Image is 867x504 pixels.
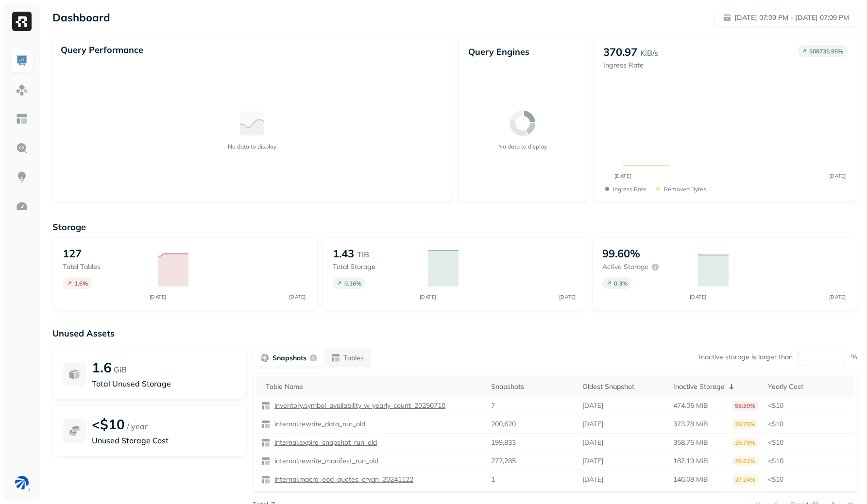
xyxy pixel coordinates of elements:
p: <$10 [768,475,849,484]
p: 1.6 % [74,280,88,287]
p: % [851,353,857,362]
p: 28.79% [732,437,758,448]
p: internal.expire_snapshot_run_old [272,438,377,447]
p: 1.43 [333,247,354,260]
p: Inactive Storage [673,382,725,391]
p: 199,833 [491,438,516,447]
p: GiB [114,364,127,375]
p: 99.60% [602,247,640,260]
p: Ingress Rate [603,61,658,70]
p: 0.16 % [344,280,361,287]
p: Query Performance [61,44,143,55]
p: 28.75% [732,419,758,429]
p: No data to display [228,143,276,150]
p: 1.6 [92,359,112,376]
p: Unused Storage Cost [92,435,237,446]
p: <$10 [92,416,125,433]
tspan: [DATE] [150,294,167,300]
p: 0.3 % [614,280,628,287]
a: internal.macro_eod_quotes_cryan_20241122 [271,475,413,484]
p: 187.19 MiB [673,456,708,466]
img: BAM [15,476,29,489]
p: TiB [357,249,369,260]
img: Ryft [12,12,32,31]
tspan: [DATE] [559,294,576,300]
p: Query Engines [468,46,577,57]
p: KiB/s [640,47,658,59]
img: table [261,420,271,429]
img: Dashboard [16,54,28,67]
div: Table Name [266,382,481,391]
tspan: [DATE] [689,294,706,300]
p: 200,620 [491,420,516,429]
p: internal.rewrite_data_run_old [272,420,365,429]
p: Total Unused Storage [92,378,237,389]
p: Tables [343,353,364,363]
p: 127 [63,247,82,260]
p: <$10 [768,420,849,429]
tspan: [DATE] [829,173,846,179]
a: internal.rewrite_manifest_run_old [271,456,378,466]
p: Storage [52,221,857,233]
div: Snapshots [491,382,572,391]
p: Inactive storage is larger than [699,353,793,362]
p: 277,285 [491,456,516,466]
p: Dashboard [52,11,110,24]
button: [DATE] 07:09 PM - [DATE] 07:09 PM [714,9,857,26]
tspan: [DATE] [614,173,631,179]
p: [DATE] [582,401,603,410]
p: <$10 [768,438,849,447]
img: Insights [16,171,28,184]
p: 7 [491,401,495,410]
p: internal.macro_eod_quotes_cryan_20241122 [272,475,413,484]
p: Total storage [333,262,418,271]
p: 358.75 MiB [673,438,708,447]
a: internal.rewrite_data_run_old [271,420,365,429]
p: [DATE] [582,456,603,466]
p: 146.08 MiB [673,475,708,484]
p: Snapshots [272,353,306,363]
p: 508735.95 % [809,48,843,55]
div: Oldest Snapshot [582,382,663,391]
tspan: [DATE] [829,294,846,300]
p: 474.05 MiB [673,401,708,410]
a: inventory.symbol_availability_w_yearly_count_20250710 [271,401,445,410]
p: / year [127,420,148,432]
img: Assets [16,84,28,96]
p: Active storage [602,262,648,271]
p: 1 [491,475,495,484]
p: Ingress Rate [613,185,646,193]
p: [DATE] [582,420,603,429]
p: No data to display [498,143,547,150]
tspan: [DATE] [289,294,306,300]
p: <$10 [768,456,849,466]
p: <$10 [768,401,849,410]
img: table [261,475,271,485]
p: Total tables [63,262,148,271]
img: Query Explorer [16,142,28,154]
p: 27.24% [732,474,758,485]
p: 370.97 [603,45,637,59]
p: 28.61% [732,456,758,466]
p: Removed bytes [664,185,706,193]
img: table [261,456,271,466]
div: Yearly Cost [768,382,849,391]
img: Optimization [16,200,28,213]
p: 58.80% [732,401,758,411]
tspan: [DATE] [419,294,436,300]
p: inventory.symbol_availability_w_yearly_count_20250710 [272,401,445,410]
p: Unused Assets [52,328,857,339]
a: internal.expire_snapshot_run_old [271,438,377,447]
p: 373.78 MiB [673,420,708,429]
p: internal.rewrite_manifest_run_old [272,456,378,466]
p: [DATE] 07:09 PM - [DATE] 07:09 PM [734,13,849,22]
p: [DATE] [582,475,603,484]
img: Asset Explorer [16,113,28,125]
img: table [261,401,271,411]
p: [DATE] [582,438,603,447]
img: table [261,438,271,448]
